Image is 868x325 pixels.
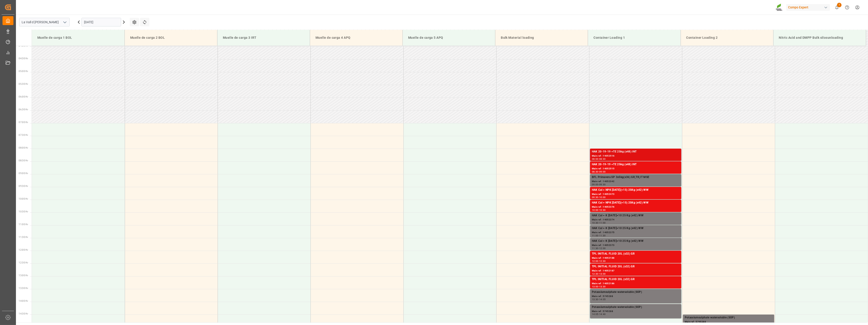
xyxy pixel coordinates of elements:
div: TPL INITIAL FLUID 20L (x32) GR [592,252,680,256]
span: 06:30 Hr [19,108,28,111]
div: Compo Expert [786,4,830,11]
div: Potassiumsulphate watersoluble (SOP) [592,290,680,294]
span: 08:30 Hr [19,159,28,162]
div: Muelle de carga 4 APQ [314,34,399,42]
div: 12:30 [592,273,598,275]
div: Main ref : 14052186 [592,282,680,286]
span: 14:30 Hr [19,312,28,315]
div: 09:30 [599,183,606,186]
span: 12:00 Hr [19,249,28,251]
div: Bulk Material loading [499,34,584,42]
div: 10:30 [599,209,606,211]
div: - [598,273,599,275]
div: 11:00 [592,235,598,237]
div: - [598,171,599,173]
div: Potassiumsulphate watersoluble (SOP) [592,305,680,310]
div: Container Loading 1 [592,34,677,42]
div: 12:00 [592,260,598,262]
span: 1 [837,3,842,7]
div: TPL INITIAL FLUID 20L (x32) GR [592,264,680,269]
div: 12:30 [599,260,606,262]
div: HAK Cal + K [DATE]+10 25 Kg (x42) WW [592,239,680,243]
div: BFL Primavera SP 3x5kg(x36) GR,TR,IT MSE [592,175,680,180]
div: 09:30 [592,196,598,198]
div: - [598,298,599,300]
span: 13:30 Hr [19,287,28,289]
div: 12:00 [599,247,606,249]
div: - [598,183,599,186]
div: Container Loading 2 [685,34,770,42]
span: 10:00 Hr [19,198,28,200]
div: HAK Cal + K [DATE]+10 25 Kg (x42) WW [592,213,680,218]
div: 09:00 [599,171,606,173]
div: Muelle de carga 2 BOL [128,34,214,42]
div: - [598,222,599,224]
div: 14:05 [592,313,598,315]
div: Main ref : 5745288 [592,294,680,298]
input: DD.MM.YYYY [81,18,121,26]
button: Help Center [842,2,852,13]
span: 05:00 Hr [19,70,28,72]
div: Main ref : 5745288 [685,320,772,324]
button: show 1 new notifications [832,2,842,13]
span: 04:30 Hr [19,57,28,60]
span: 10:30 Hr [19,210,28,213]
div: HAK Cal + NPK [DATE](+15) 25Kg (x42) WW [592,201,680,205]
div: HAK 20-19-19 +TE 25kg (x48) INT [592,162,680,167]
span: 11:30 Hr [19,236,28,238]
div: Muelle de carga 1 BOL [36,34,121,42]
input: Type to search/select [19,18,70,26]
span: 09:00 Hr [19,172,28,175]
span: 09:30 Hr [19,185,28,187]
span: 13:00 Hr [19,274,28,277]
div: 10:00 [592,209,598,211]
div: HAK Cal + K [DATE]+10 25 Kg (x42) WW [592,226,680,231]
div: HAK Cal + NPK [DATE](+15) 25Kg (x42) WW [592,188,680,192]
div: - [598,158,599,160]
div: - [598,209,599,211]
div: Main ref : 14052187 [592,269,680,273]
span: 14:00 Hr [19,300,28,302]
div: 11:30 [599,235,606,237]
div: HAK 20-19-19 +TE 25kg (x48) INT [592,150,680,154]
div: 14:05 [599,298,606,300]
div: 13:30 [599,286,606,288]
div: 14:40 [599,313,606,315]
div: Main ref : 14052342 [592,180,680,183]
span: 07:00 Hr [19,121,28,124]
span: 08:00 Hr [19,147,28,149]
span: 07:30 Hr [19,134,28,136]
div: Muelle de carga 5 APQ [406,34,491,42]
div: 08:00 [592,158,598,160]
img: Screenshot%202023-09-29%20at%2010.02.21.png_1712312052.png [776,3,783,11]
div: 08:30 [592,171,598,173]
div: 11:00 [599,222,606,224]
div: Main ref : 14052473 [592,192,680,196]
span: 05:30 Hr [19,83,28,85]
div: 10:30 [592,222,598,224]
div: 13:30 [592,298,598,300]
div: 13:00 [599,273,606,275]
div: Main ref : 5745288 [592,310,680,313]
div: Main ref : 14052515 [592,167,680,171]
div: Nitric Acid and DMPP Bulk silosunloading [777,34,862,42]
div: Main ref : 14052375 [592,231,680,235]
div: Muelle de carga 3 IRT [221,34,306,42]
div: - [598,313,599,315]
div: Potassiumsulphate watersoluble (SOP) [685,315,772,320]
span: 06:00 Hr [19,95,28,98]
div: - [598,260,599,262]
div: Main ref : 14052374 [592,218,680,222]
span: 12:30 Hr [19,261,28,264]
div: Main ref : 14052188 [592,256,680,260]
button: Compo Expert [786,3,832,12]
div: 13:00 [592,286,598,288]
div: 09:00 [592,183,598,186]
div: Main ref : 14052376 [592,205,680,209]
div: - [598,235,599,237]
div: Main ref : 14052516 [592,154,680,158]
button: open menu [61,19,68,26]
div: - [598,196,599,198]
div: - [598,247,599,249]
div: 08:30 [599,158,606,160]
